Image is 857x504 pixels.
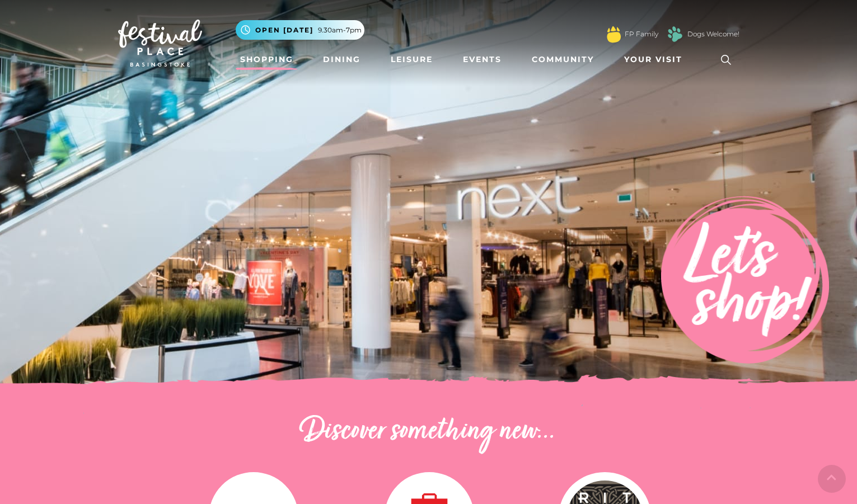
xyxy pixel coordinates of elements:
[118,20,202,67] img: Festival Place Logo
[236,20,364,40] button: Open [DATE] 9.30am-7pm
[386,49,437,70] a: Leisure
[458,49,506,70] a: Events
[118,414,739,450] h2: Discover something new...
[319,49,365,70] a: Dining
[318,25,362,35] span: 9.30am-7pm
[625,29,658,39] a: FP Family
[687,29,739,39] a: Dogs Welcome!
[527,49,598,70] a: Community
[236,49,298,70] a: Shopping
[624,54,682,65] span: Your Visit
[255,25,313,35] span: Open [DATE]
[620,49,692,70] a: Your Visit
